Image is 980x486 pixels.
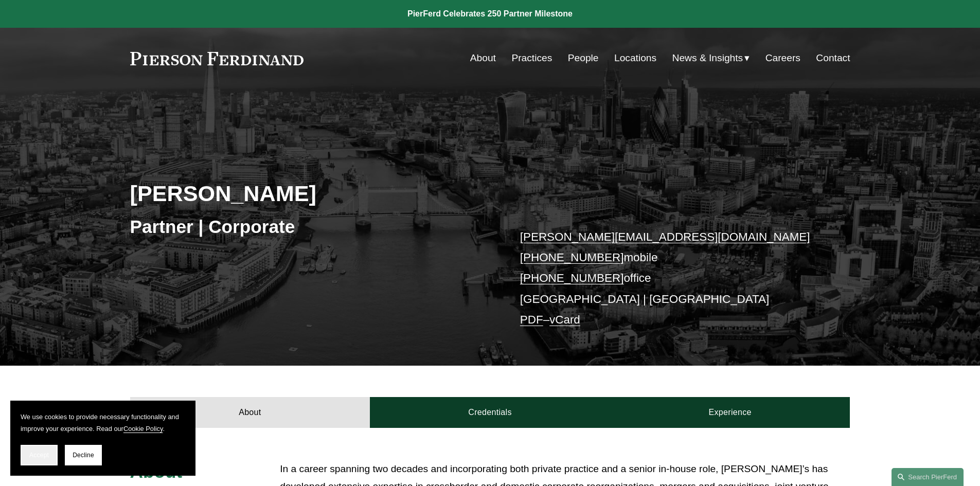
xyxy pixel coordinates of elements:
[21,445,58,465] button: Accept
[672,48,750,68] a: folder dropdown
[520,313,543,326] a: PDF
[892,468,964,486] a: Search this site
[10,401,195,476] section: Cookie banner
[29,452,49,459] span: Accept
[614,48,656,68] a: Locations
[520,230,810,243] a: [PERSON_NAME][EMAIL_ADDRESS][DOMAIN_NAME]
[520,272,624,284] a: [PHONE_NUMBER]
[765,48,800,68] a: Careers
[130,397,370,428] a: About
[672,49,743,67] span: News & Insights
[549,313,580,326] a: vCard
[21,411,185,435] p: We use cookies to provide necessary functionality and improve your experience. Read our .
[130,215,490,238] h3: Partner | Corporate
[65,445,102,465] button: Decline
[123,425,163,433] a: Cookie Policy
[370,397,610,428] a: Credentials
[816,48,850,68] a: Contact
[520,227,820,331] p: mobile office [GEOGRAPHIC_DATA] | [GEOGRAPHIC_DATA] –
[130,180,490,207] h2: [PERSON_NAME]
[610,397,850,428] a: Experience
[130,461,183,481] span: About
[470,48,496,68] a: About
[568,48,599,68] a: People
[73,452,94,459] span: Decline
[520,251,624,264] a: [PHONE_NUMBER]
[511,48,552,68] a: Practices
